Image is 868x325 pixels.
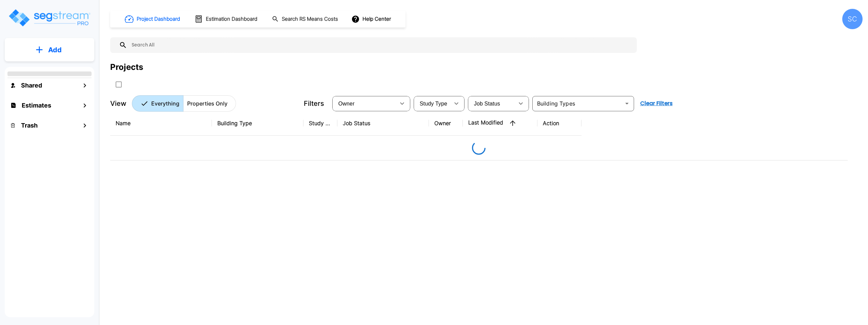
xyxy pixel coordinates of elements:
button: Project Dashboard [122,12,184,26]
button: Help Center [350,13,394,25]
h1: Shared [21,81,42,90]
th: Job Status [337,111,429,136]
input: Search All [127,37,633,53]
p: Filters [304,98,324,109]
input: Building Types [534,99,621,108]
h1: Project Dashboard [137,15,180,23]
th: Owner [429,111,463,136]
p: View [110,98,126,109]
button: SelectAll [112,78,125,91]
h1: Estimates [22,101,51,110]
th: Study Type [303,111,337,136]
div: Projects [110,61,143,73]
h1: Estimation Dashboard [206,15,257,23]
button: Properties Only [183,95,236,112]
span: Job Status [474,101,500,107]
button: Search RS Means Costs [269,13,342,26]
span: Owner [338,101,355,107]
th: Last Modified [463,111,537,136]
p: Everything [151,99,179,108]
div: Select [415,94,450,113]
button: Add [5,40,94,60]
div: SC [842,9,863,29]
button: Open [622,99,632,108]
span: Study Type [420,101,447,107]
th: Name [110,111,212,136]
th: Building Type [212,111,303,136]
button: Estimation Dashboard [192,12,261,26]
p: Add [48,45,62,55]
button: Clear Filters [637,97,675,110]
h1: Search RS Means Costs [282,15,338,23]
div: Platform [132,95,236,112]
h1: Trash [21,121,38,130]
div: Select [469,94,514,113]
th: Action [537,111,581,136]
img: Logo [8,8,91,27]
button: Everything [132,95,183,112]
p: Properties Only [187,99,228,108]
div: Select [334,94,395,113]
